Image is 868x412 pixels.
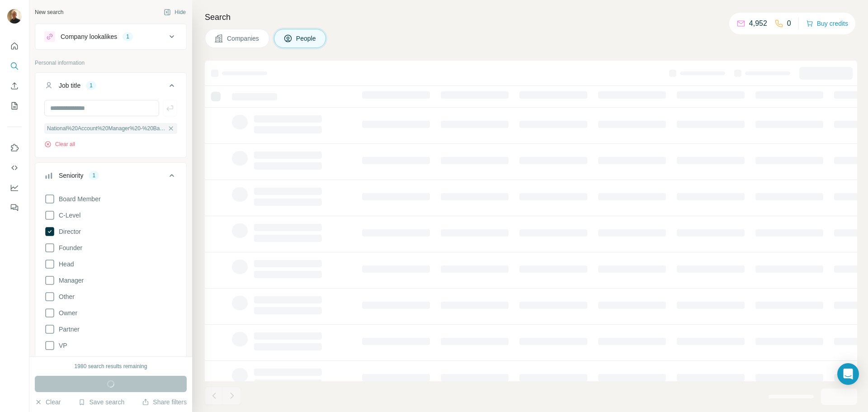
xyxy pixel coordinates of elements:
[7,58,22,74] button: Search
[7,98,22,114] button: My lists
[205,11,857,24] h4: Search
[86,81,96,90] div: 1
[123,33,133,41] div: 1
[55,243,82,252] span: Founder
[35,75,186,100] button: Job title1
[749,18,767,29] p: 4,952
[35,165,186,190] button: Seniority1
[7,38,22,54] button: Quick start
[55,227,81,236] span: Director
[78,398,124,407] button: Save search
[296,34,317,43] span: People
[55,325,80,334] span: Partner
[61,32,117,41] div: Company lookalikes
[55,341,67,350] span: VP
[59,81,80,90] div: Job title
[55,292,75,301] span: Other
[157,5,192,19] button: Hide
[55,211,80,220] span: C-Level
[44,140,75,148] button: Clear all
[806,17,848,30] button: Buy credits
[227,34,260,43] span: Companies
[7,9,22,24] img: Avatar
[7,180,22,196] button: Dashboard
[7,199,22,216] button: Feedback
[75,362,147,370] div: 1980 search results remaining
[35,59,187,67] p: Personal information
[35,26,186,47] button: Company lookalikes1
[7,160,22,176] button: Use Surfe API
[55,260,74,269] span: Head
[55,308,77,317] span: Owner
[59,171,83,180] div: Seniority
[142,398,187,407] button: Share filters
[787,18,791,29] p: 0
[35,398,61,407] button: Clear
[47,124,165,133] span: National%20Account%20Manager%20-%20Baking
[89,171,99,180] div: 1
[7,78,22,94] button: Enrich CSV
[55,276,84,285] span: Manager
[837,363,859,385] div: Open Intercom Messenger
[7,140,22,156] button: Use Surfe on LinkedIn
[35,8,63,16] div: New search
[55,194,101,204] span: Board Member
